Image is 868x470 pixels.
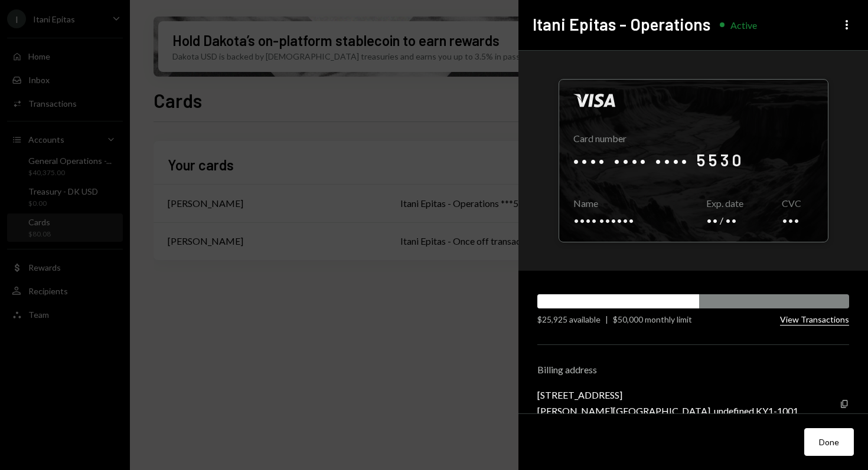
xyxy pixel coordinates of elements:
div: Click to reveal [559,79,828,242]
button: Done [804,428,854,456]
div: Billing address [537,364,849,375]
div: [STREET_ADDRESS] [537,389,798,400]
h2: Itani Epitas - Operations [533,13,710,36]
button: View Transactions [780,314,849,326]
div: [PERSON_NAME][GEOGRAPHIC_DATA], undefined KY1-1001 [537,405,798,416]
div: $25,925 available [537,313,601,326]
div: | [605,313,608,326]
div: $50,000 monthly limit [613,313,692,326]
div: Active [730,19,757,31]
